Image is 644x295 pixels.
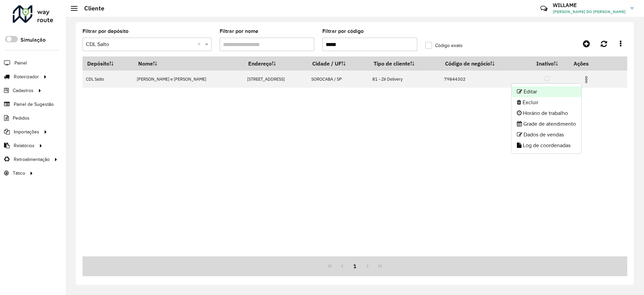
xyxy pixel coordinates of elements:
[14,156,50,163] span: Retroalimentação
[537,1,551,16] a: Contato Rápido
[13,170,25,177] span: Tático
[13,87,34,94] span: Cadastros
[14,101,54,108] span: Painel de Sugestão
[13,115,30,122] span: Pedidos
[198,40,203,48] span: Clear all
[512,97,581,108] li: Excluir
[14,59,27,67] span: Painel
[512,140,581,151] li: Log de coordenadas
[83,56,133,71] th: Depósito
[569,56,609,71] th: Ações
[441,71,525,88] td: 79844302
[133,71,244,88] td: [PERSON_NAME] e [PERSON_NAME]
[369,71,441,88] td: 81 - Zé Delivery
[525,56,569,71] th: Inativo
[20,36,46,44] label: Simulação
[512,119,581,129] li: Grade de atendimento
[14,128,39,135] span: Importações
[244,71,308,88] td: [STREET_ADDRESS]
[512,129,581,140] li: Dados de vendas
[322,27,364,35] label: Filtrar por código
[133,56,244,71] th: Nome
[512,108,581,119] li: Horário de trabalho
[308,71,369,88] td: SOROCABA / SP
[244,56,308,71] th: Endereço
[308,56,369,71] th: Cidade / UF
[553,2,626,8] h3: WILLAME
[83,27,128,35] label: Filtrar por depósito
[425,42,463,49] label: Código exato
[441,56,525,71] th: Código de negócio
[14,73,39,80] span: Roteirizador
[553,9,626,15] span: [PERSON_NAME] DO [PERSON_NAME]
[512,86,581,97] li: Editar
[14,142,35,149] span: Relatórios
[348,260,361,272] button: 1
[83,71,133,88] td: CDL Salto
[220,27,258,35] label: Filtrar por nome
[369,56,441,71] th: Tipo de cliente
[77,5,104,12] h2: Cliente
